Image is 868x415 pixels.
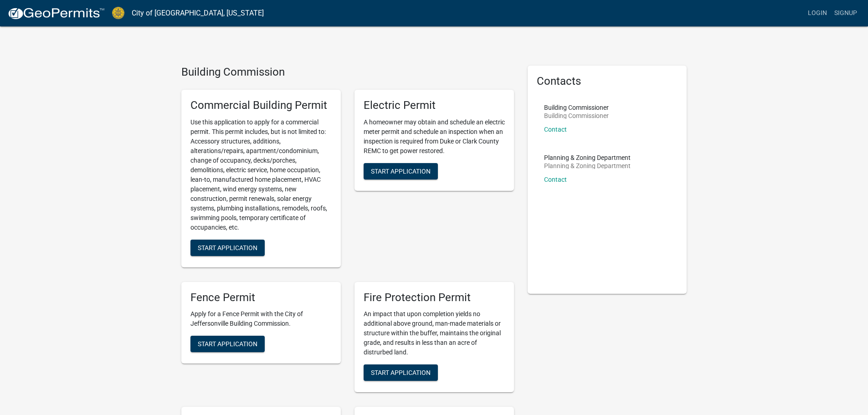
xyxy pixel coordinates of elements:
[190,99,332,112] h5: Commercial Building Permit
[544,176,567,183] a: Contact
[364,118,505,156] p: A homeowner may obtain and schedule an electric meter permit and schedule an inspection when an i...
[364,163,438,179] button: Start Application
[544,154,631,161] p: Planning & Zoning Department
[181,66,514,79] h4: Building Commission
[190,336,265,352] button: Start Application
[544,104,609,111] p: Building Commissioner
[544,113,609,119] p: Building Commissioner
[371,369,431,376] span: Start Application
[364,309,505,357] p: An impact that upon completion yields no additional above ground, man-made materials or structure...
[190,291,332,304] h5: Fence Permit
[831,5,861,22] a: Signup
[371,167,431,174] span: Start Application
[198,244,257,251] span: Start Application
[190,118,332,232] p: Use this application to apply for a commercial permit. This permit includes, but is not limited t...
[198,340,257,348] span: Start Application
[190,240,265,256] button: Start Application
[804,5,831,22] a: Login
[112,7,124,19] img: City of Jeffersonville, Indiana
[364,99,505,112] h5: Electric Permit
[544,163,631,169] p: Planning & Zoning Department
[190,309,332,328] p: Apply for a Fence Permit with the City of Jeffersonville Building Commission.
[544,126,567,133] a: Contact
[364,364,438,381] button: Start Application
[537,75,678,88] h5: Contacts
[364,291,505,304] h5: Fire Protection Permit
[132,5,264,21] a: City of [GEOGRAPHIC_DATA], [US_STATE]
